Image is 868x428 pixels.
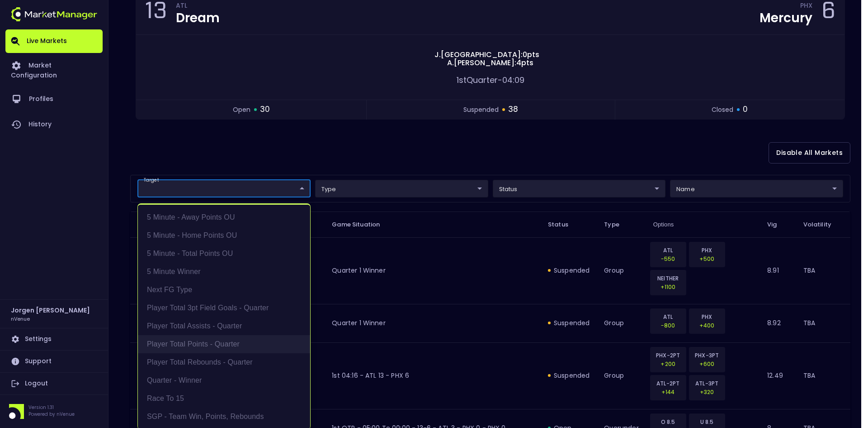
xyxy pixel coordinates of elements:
li: 5 Minute - Total Points OU [138,245,310,263]
li: Player Total 3pt Field Goals - Quarter [138,299,310,317]
li: Next FG Type [138,281,310,299]
li: 5 Minute Winner [138,263,310,281]
li: SGP - Team Win, Points, Rebounds [138,408,310,426]
li: Player Total Rebounds - Quarter [138,353,310,371]
li: Player Total Points - Quarter [138,335,310,353]
li: Quarter - Winner [138,371,310,390]
li: Race to 15 [138,390,310,408]
li: Player Total Assists - Quarter [138,317,310,335]
li: 5 Minute - Away Points OU [138,208,310,226]
li: 5 Minute - Home Points OU [138,226,310,245]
